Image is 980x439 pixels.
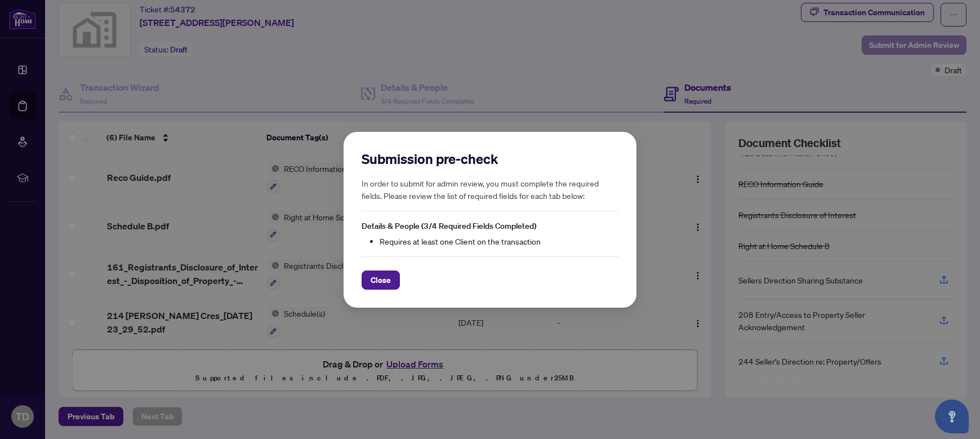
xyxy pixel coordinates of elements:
h5: In order to submit for admin review, you must complete the required fields. Please review the lis... [362,177,618,202]
span: Close [371,271,391,289]
span: Details & People (3/4 Required Fields Completed) [362,221,536,231]
button: Close [362,270,400,289]
li: Requires at least one Client on the transaction [380,234,618,247]
button: Open asap [935,400,969,433]
h2: Submission pre-check [362,150,618,168]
